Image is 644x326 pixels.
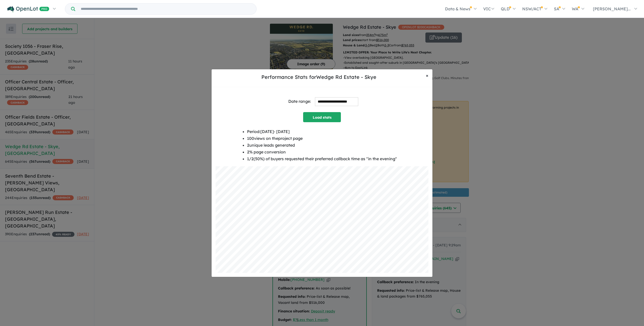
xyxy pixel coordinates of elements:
li: 100 views on the project page [247,135,397,142]
input: Try estate name, suburb, builder or developer [76,4,255,14]
h5: Performance Stats for Wedge Rd Estate - Skye [216,73,422,81]
span: [PERSON_NAME]... [593,6,631,11]
span: × [426,73,428,78]
img: Openlot PRO Logo White [7,6,49,12]
li: 2 % page conversion [247,149,397,155]
li: 2 unique leads generated [247,142,397,149]
li: Period: [DATE] - [DATE] [247,128,397,135]
li: 1 / 2 ( 50 %) of buyers requested their preferred callback time as " in the evening " [247,155,397,162]
div: Date range: [288,98,311,105]
button: Load stats [303,112,341,122]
